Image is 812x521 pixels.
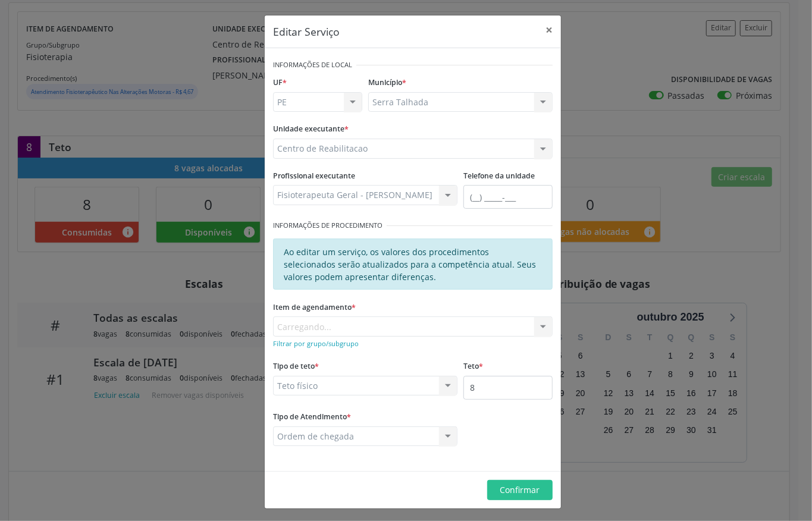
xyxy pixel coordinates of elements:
[273,167,355,186] label: Profissional executante
[463,376,553,400] input: Ex. 100
[368,74,406,92] label: Município
[273,408,351,426] label: Tipo de Atendimento
[273,221,383,231] small: Informações de Procedimento
[463,185,553,209] input: (__) _____-___
[273,298,356,316] label: Item de agendamento
[273,339,359,348] small: Filtrar por grupo/subgrupo
[273,337,359,349] a: Filtrar por grupo/subgrupo
[463,357,483,376] label: Teto
[273,357,319,376] label: Tipo de teto
[273,60,352,70] small: Informações de Local
[487,480,553,500] button: Confirmar
[273,238,553,290] div: Ao editar um serviço, os valores dos procedimentos selecionados serão atualizados para a competên...
[537,15,561,45] button: Close
[273,24,340,39] h5: Editar Serviço
[463,167,535,186] label: Telefone da unidade
[500,484,540,495] span: Confirmar
[273,74,287,92] label: UF
[273,120,349,139] label: Unidade executante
